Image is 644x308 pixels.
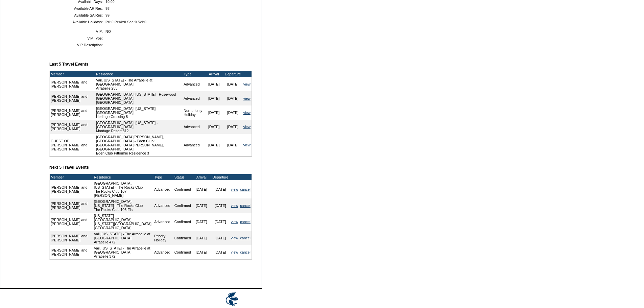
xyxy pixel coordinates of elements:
[223,77,242,91] td: [DATE]
[183,71,204,77] td: Type
[52,6,103,10] td: Available AR Res:
[173,198,192,213] td: Confirmed
[173,231,192,245] td: Confirmed
[205,77,223,91] td: [DATE]
[231,220,238,224] a: view
[105,29,111,33] span: NO
[173,213,192,231] td: Confirmed
[153,245,173,259] td: Advanced
[223,71,242,77] td: Departure
[50,77,95,91] td: [PERSON_NAME] and [PERSON_NAME]
[192,245,211,259] td: [DATE]
[50,180,91,198] td: [PERSON_NAME] and [PERSON_NAME]
[183,134,204,156] td: Advanced
[240,220,251,224] a: cancel
[243,111,251,115] a: view
[173,180,192,198] td: Confirmed
[240,250,251,254] a: cancel
[240,187,251,191] a: cancel
[243,96,251,100] a: view
[50,134,95,156] td: GUEST OF [PERSON_NAME] and [PERSON_NAME]
[205,71,223,77] td: Arrival
[95,91,183,105] td: [GEOGRAPHIC_DATA], [US_STATE] - Rosewood [GEOGRAPHIC_DATA] [GEOGRAPHIC_DATA]
[105,13,110,17] span: 99
[49,62,88,67] b: Last 5 Travel Events
[50,105,95,120] td: [PERSON_NAME] and [PERSON_NAME]
[95,71,183,77] td: Residence
[192,231,211,245] td: [DATE]
[93,231,153,245] td: Vail, [US_STATE] - The Arrabelle at [GEOGRAPHIC_DATA] Arrabelle 472
[223,134,242,156] td: [DATE]
[183,91,204,105] td: Advanced
[192,180,211,198] td: [DATE]
[52,13,103,17] td: Available SA Res:
[223,105,242,120] td: [DATE]
[223,120,242,134] td: [DATE]
[211,245,230,259] td: [DATE]
[243,82,251,86] a: view
[52,36,103,40] td: VIP Type:
[205,134,223,156] td: [DATE]
[231,204,238,208] a: view
[211,213,230,231] td: [DATE]
[50,91,95,105] td: [PERSON_NAME] and [PERSON_NAME]
[192,198,211,213] td: [DATE]
[211,180,230,198] td: [DATE]
[93,174,153,180] td: Residence
[50,120,95,134] td: [PERSON_NAME] and [PERSON_NAME]
[50,198,91,213] td: [PERSON_NAME] and [PERSON_NAME]
[153,231,173,245] td: Priority Holiday
[173,174,192,180] td: Status
[93,198,153,213] td: [GEOGRAPHIC_DATA], [US_STATE] - The Rocks Club The Rocks Club 106 Els
[93,213,153,231] td: [US_STATE][GEOGRAPHIC_DATA], [US_STATE][GEOGRAPHIC_DATA] [GEOGRAPHIC_DATA]
[153,213,173,231] td: Advanced
[223,91,242,105] td: [DATE]
[153,180,173,198] td: Advanced
[95,77,183,91] td: Vail, [US_STATE] - The Arrabelle at [GEOGRAPHIC_DATA] Arrabelle 255
[153,198,173,213] td: Advanced
[50,245,91,259] td: [PERSON_NAME] and [PERSON_NAME]
[183,120,204,134] td: Advanced
[211,174,230,180] td: Departure
[93,245,153,259] td: Vail, [US_STATE] - The Arrabelle at [GEOGRAPHIC_DATA] Arrabelle 372
[183,105,204,120] td: Non-priority Holiday
[240,236,251,240] a: cancel
[95,105,183,120] td: [GEOGRAPHIC_DATA], [US_STATE] - [GEOGRAPHIC_DATA] Heritage Crossing 8
[205,105,223,120] td: [DATE]
[192,213,211,231] td: [DATE]
[50,71,95,77] td: Member
[93,180,153,198] td: [GEOGRAPHIC_DATA], [US_STATE] - The Rocks Club The Rocks Club 107 [PERSON_NAME]
[211,198,230,213] td: [DATE]
[173,245,192,259] td: Confirmed
[153,174,173,180] td: Type
[211,231,230,245] td: [DATE]
[231,250,238,254] a: view
[50,213,91,231] td: [PERSON_NAME] and [PERSON_NAME]
[205,120,223,134] td: [DATE]
[231,187,238,191] a: view
[105,20,146,24] span: Pri:0 Peak:0 Sec:0 Sel:0
[205,91,223,105] td: [DATE]
[183,77,204,91] td: Advanced
[105,6,110,10] span: 93
[52,29,103,33] td: VIP:
[52,43,103,47] td: VIP Description:
[95,120,183,134] td: [GEOGRAPHIC_DATA], [US_STATE] - [GEOGRAPHIC_DATA] Montage Resort 312
[192,174,211,180] td: Arrival
[231,236,238,240] a: view
[50,231,91,245] td: [PERSON_NAME] and [PERSON_NAME]
[49,165,89,170] b: Next 5 Travel Events
[240,204,251,208] a: cancel
[95,134,183,156] td: [GEOGRAPHIC_DATA][PERSON_NAME], [GEOGRAPHIC_DATA] - Eden Club: [GEOGRAPHIC_DATA][PERSON_NAME], [G...
[52,20,103,24] td: Available Holidays:
[243,143,251,147] a: view
[243,125,251,129] a: view
[50,174,91,180] td: Member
